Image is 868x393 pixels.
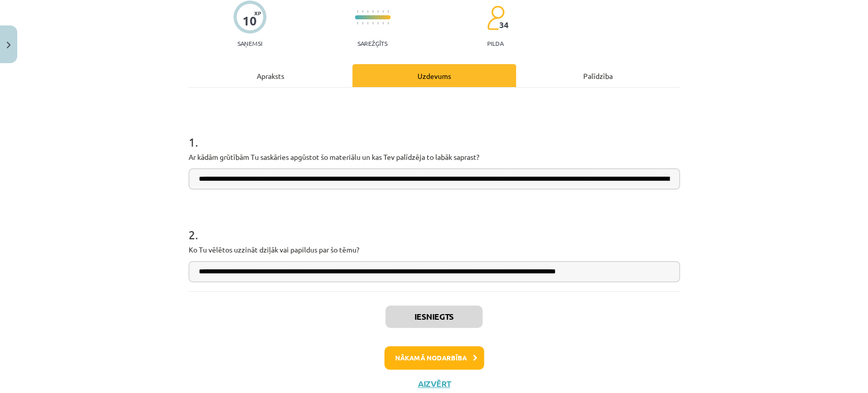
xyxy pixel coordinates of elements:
[367,10,368,13] img: icon-short-line-57e1e144782c952c97e751825c79c345078a6d821885a25fce030b3d8c18986b.svg
[487,40,503,47] p: pilda
[352,64,516,87] div: Uzdevums
[372,10,373,13] img: icon-short-line-57e1e144782c952c97e751825c79c345078a6d821885a25fce030b3d8c18986b.svg
[499,20,508,30] span: 34
[7,42,11,48] img: icon-close-lesson-0947bae3869378f0d4975bcd49f059093ad1ed9edebbc8119c70593378902aed.svg
[254,10,261,16] span: XP
[384,346,484,370] button: Nākamā nodarbība
[357,10,358,13] img: icon-short-line-57e1e144782c952c97e751825c79c345078a6d821885a25fce030b3d8c18986b.svg
[516,64,680,87] div: Palīdzība
[243,14,257,28] div: 10
[189,117,680,149] h1: 1 .
[233,40,266,47] p: Saņemsi
[387,22,388,24] img: icon-short-line-57e1e144782c952c97e751825c79c345078a6d821885a25fce030b3d8c18986b.svg
[189,64,352,87] div: Apraksts
[189,244,680,255] p: Ko Tu vēlētos uzzināt dziļāk vai papildus par šo tēmu?
[362,22,363,24] img: icon-short-line-57e1e144782c952c97e751825c79c345078a6d821885a25fce030b3d8c18986b.svg
[357,22,358,24] img: icon-short-line-57e1e144782c952c97e751825c79c345078a6d821885a25fce030b3d8c18986b.svg
[487,5,504,31] img: students-c634bb4e5e11cddfef0936a35e636f08e4e9abd3cc4e673bd6f9a4125e45ecb1.svg
[377,22,378,24] img: icon-short-line-57e1e144782c952c97e751825c79c345078a6d821885a25fce030b3d8c18986b.svg
[387,10,388,13] img: icon-short-line-57e1e144782c952c97e751825c79c345078a6d821885a25fce030b3d8c18986b.svg
[189,152,680,162] p: Ar kādām grūtībām Tu saskāries apgūstot šo materiālu un kas Tev palīdzēja to labāk saprast?
[415,379,454,389] button: Aizvērt
[189,210,680,241] h1: 2 .
[385,305,483,328] button: Iesniegts
[382,22,383,24] img: icon-short-line-57e1e144782c952c97e751825c79c345078a6d821885a25fce030b3d8c18986b.svg
[367,22,368,24] img: icon-short-line-57e1e144782c952c97e751825c79c345078a6d821885a25fce030b3d8c18986b.svg
[372,22,373,24] img: icon-short-line-57e1e144782c952c97e751825c79c345078a6d821885a25fce030b3d8c18986b.svg
[357,40,387,47] p: Sarežģīts
[377,10,378,13] img: icon-short-line-57e1e144782c952c97e751825c79c345078a6d821885a25fce030b3d8c18986b.svg
[362,10,363,13] img: icon-short-line-57e1e144782c952c97e751825c79c345078a6d821885a25fce030b3d8c18986b.svg
[382,10,383,13] img: icon-short-line-57e1e144782c952c97e751825c79c345078a6d821885a25fce030b3d8c18986b.svg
